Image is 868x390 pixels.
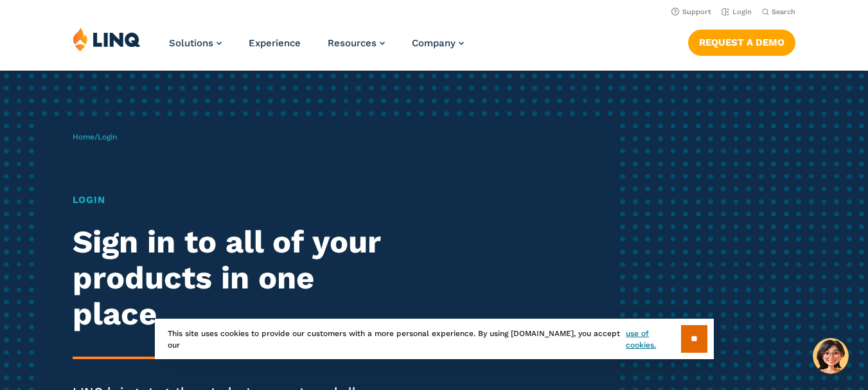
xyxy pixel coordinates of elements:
nav: Button Navigation [688,27,795,55]
span: Search [772,8,795,16]
span: Company [412,37,456,49]
h2: Sign in to all of your products in one place. [73,224,407,332]
a: Resources [328,37,385,49]
a: Company [412,37,464,49]
div: This site uses cookies to provide our customers with a more personal experience. By using [DOMAIN... [155,319,714,359]
a: Home [73,132,94,141]
span: Resources [328,37,376,49]
a: use of cookies. [626,328,680,351]
span: / [73,132,117,141]
button: Open Search Bar [762,7,795,17]
button: Hello, have a question? Let’s chat. [813,338,849,374]
span: Login [98,132,117,141]
a: Solutions [169,37,222,49]
h1: Login [73,193,407,208]
nav: Primary Navigation [169,27,464,69]
a: Request a Demo [688,30,795,55]
a: Login [722,8,752,16]
img: LINQ | K‑12 Software [73,27,141,51]
span: Solutions [169,37,213,49]
a: Experience [249,37,301,49]
a: Support [671,8,711,16]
